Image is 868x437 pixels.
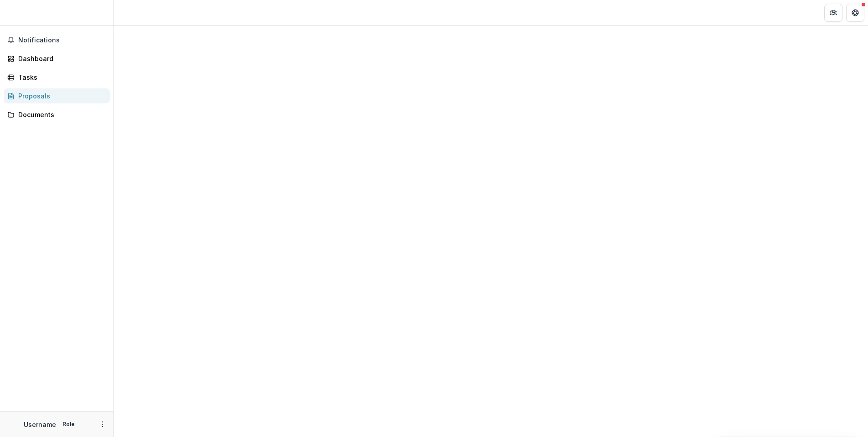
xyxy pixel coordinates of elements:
div: Tasks [18,72,103,82]
p: Username [24,420,56,429]
a: Dashboard [4,51,110,66]
div: Proposals [18,91,103,101]
a: Documents [4,107,110,122]
button: More [97,419,108,430]
p: Role [60,420,77,428]
span: Notifications [18,36,106,44]
button: Notifications [4,33,110,47]
div: Documents [18,110,103,119]
button: Get Help [846,4,864,22]
a: Tasks [4,70,110,85]
a: Proposals [4,88,110,103]
button: Partners [824,4,842,22]
div: Dashboard [18,54,103,63]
